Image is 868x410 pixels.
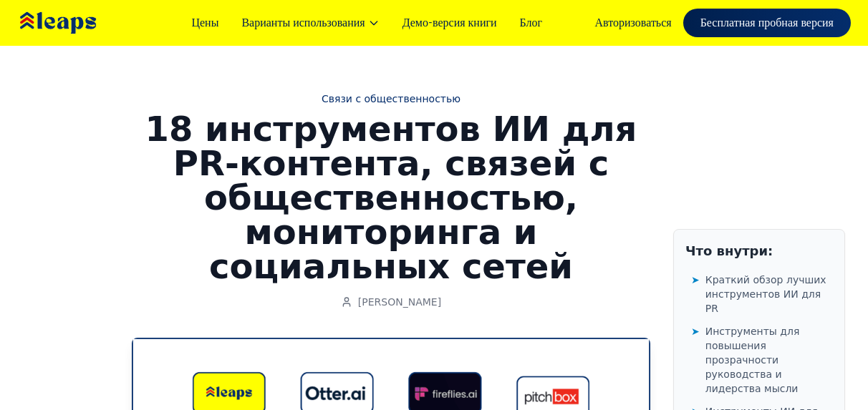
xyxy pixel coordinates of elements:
a: Блог [520,14,543,31]
font: Авторизоваться [595,16,672,29]
a: Цены [191,14,218,31]
img: Логотип Leaps [17,2,139,44]
font: ➤ [691,274,700,285]
font: Бесплатная пробная версия [700,16,834,29]
a: ➤Инструменты для повышения прозрачности руководства и лидерства мысли [691,321,833,399]
font: Демо-версия книги [402,16,497,29]
font: Блог [520,16,543,29]
a: ➤Краткий обзор лучших инструментов ИИ для PR [691,270,833,318]
font: Инструменты для повышения прозрачности руководства и лидерства мысли [705,326,800,394]
a: Связи с общественностью [132,92,650,106]
font: Что внутри: [685,243,773,258]
button: Варианты использования [241,14,379,31]
a: [PERSON_NAME] [341,295,441,309]
font: [PERSON_NAME] [358,296,441,308]
a: Демо-версия книги [402,14,497,31]
font: Связи с общественностью [322,93,460,104]
font: 18 инструментов ИИ для PR-контента, связей с общественностью, мониторинга и социальных сетей [145,109,637,286]
a: Авторизоваться [595,14,672,31]
a: Бесплатная пробная версия [683,9,851,37]
font: Цены [191,16,218,29]
font: Варианты использования [241,16,365,29]
font: Краткий обзор лучших инструментов ИИ для PR [705,274,826,314]
font: ➤ [691,326,700,337]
